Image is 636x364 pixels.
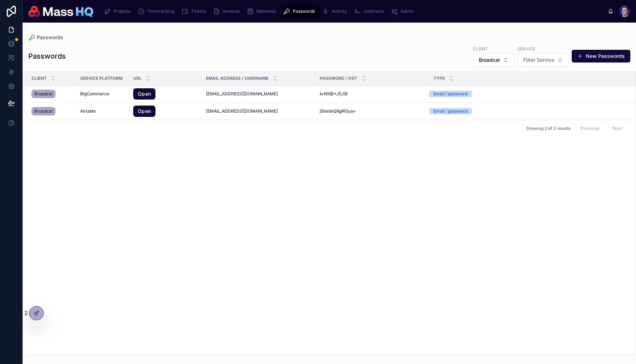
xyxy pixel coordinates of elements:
a: Open [133,106,198,117]
div: Email / password [434,108,467,114]
span: Email address / Username [206,76,269,81]
a: Passwords [28,34,63,41]
span: Activity [332,8,347,14]
span: Filter Service [523,56,554,64]
span: BigCommerce [80,91,109,97]
a: Broadcat [31,88,72,100]
span: Service platform [80,76,123,81]
div: scrollable content [99,4,608,19]
span: Timetracking [147,8,174,14]
span: Broadcat [34,108,53,114]
a: Open [133,106,155,117]
a: Broadcat [31,106,72,117]
span: Projects [114,8,130,14]
span: Passwords [293,8,315,14]
span: Contracts [364,8,384,14]
span: Admin [401,8,413,14]
button: Select Button [517,53,569,67]
button: New Passwords [572,50,630,62]
span: Airtable [80,108,96,114]
a: Open [133,88,155,100]
span: Password / Key [320,76,357,81]
span: krN5@+J!|J!9 [320,91,347,97]
a: Contracts [352,5,389,18]
a: [EMAIL_ADDRESS][DOMAIN_NAME] [206,91,311,97]
a: Projects [102,5,135,18]
a: Activity [320,5,352,18]
h1: Passwords [28,51,66,61]
span: Showing 2 of 2 results [526,126,570,131]
button: Select Button [473,53,514,67]
a: Passwords [281,5,320,18]
span: Tickets [191,8,206,14]
span: Client [31,76,47,81]
img: App logo [28,6,93,17]
a: Invoices [211,5,245,18]
span: Broadcat [34,91,53,97]
a: krN5@+J!|J!9 [320,91,425,97]
a: Airtable [80,108,125,114]
div: Email / password [434,91,467,97]
a: Estimates [245,5,281,18]
span: j5bednQ9gf4Syav [320,108,355,114]
a: Tickets [179,5,211,18]
a: Admin [389,5,418,18]
label: Service [517,46,535,52]
a: Timetracking [135,5,179,18]
span: Type [434,76,445,81]
span: URL [133,76,142,81]
a: j5bednQ9gf4Syav [320,108,425,114]
a: [EMAIL_ADDRESS][DOMAIN_NAME] [206,108,311,114]
span: Broadcat [479,56,500,64]
span: Invoices [223,8,240,14]
label: Client [473,46,488,52]
a: Open [133,88,198,100]
span: Passwords [37,34,63,41]
a: [EMAIL_ADDRESS][DOMAIN_NAME] [206,108,278,114]
a: BigCommerce [80,91,125,97]
span: Estimates [257,8,276,14]
a: Email / password [429,108,627,114]
a: Email / password [429,91,627,97]
a: [EMAIL_ADDRESS][DOMAIN_NAME] [206,91,278,97]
